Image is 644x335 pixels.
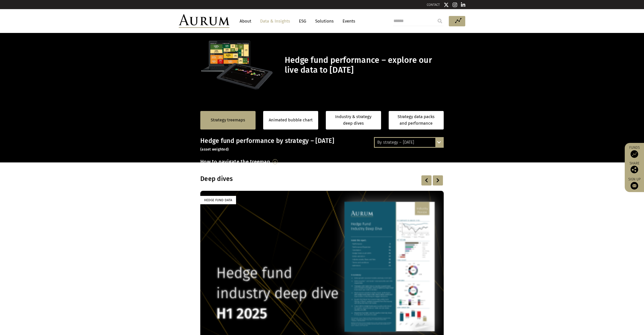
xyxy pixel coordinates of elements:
div: By strategy – [DATE] [375,138,443,147]
h3: Deep dives [200,175,378,183]
a: Solutions [313,16,336,26]
img: Sign up to our newsletter [631,182,638,190]
a: Sign up [627,177,641,190]
small: (asset weighted) [200,147,229,152]
a: Events [340,16,355,26]
h3: How to navigate the treemap [200,157,270,166]
img: Access Funds [631,150,638,158]
img: Aurum [179,14,229,28]
div: Hedge Fund Data [200,196,236,204]
h3: Hedge fund performance by strategy – [DATE] [200,137,444,152]
a: Data & Insights [258,16,293,26]
a: About [237,16,254,26]
a: Industry & strategy deep dives [326,111,381,129]
a: Strategy treemaps [211,117,245,123]
img: Twitter icon [444,2,449,7]
a: Animated bubble chart [269,117,313,123]
input: Submit [435,16,445,26]
h1: Hedge fund performance – explore our live data to [DATE] [285,55,442,75]
div: Share [627,162,641,173]
a: Strategy data packs and performance [389,111,444,129]
img: Instagram icon [453,2,457,7]
a: ESG [296,16,309,26]
a: Funds [627,145,641,158]
img: Linkedin icon [461,2,466,7]
a: CONTACT [427,3,440,7]
img: Share this post [631,166,638,173]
